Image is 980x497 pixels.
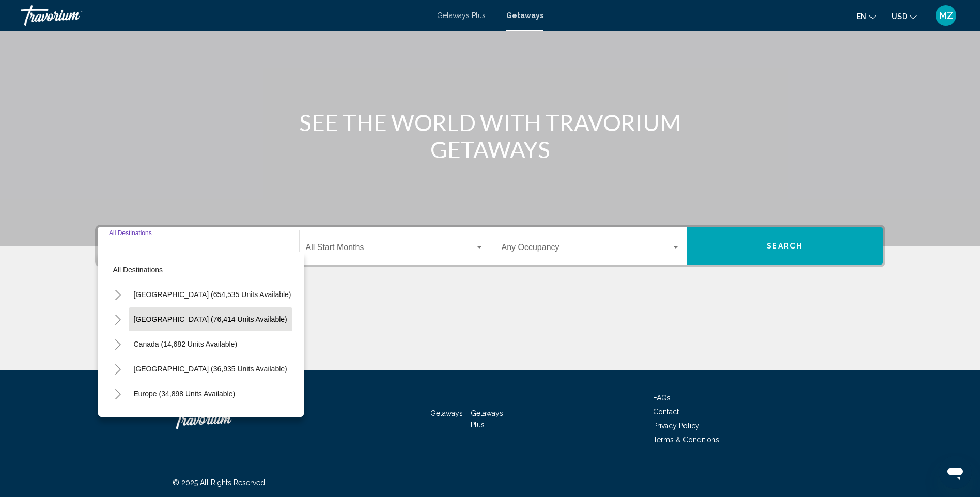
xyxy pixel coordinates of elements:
button: Toggle Caribbean & Atlantic Islands (36,935 units available) [108,359,129,379]
button: Canada (14,682 units available) [129,332,243,356]
button: Australia (2,996 units available) [129,407,241,430]
span: Europe (34,898 units available) [134,390,236,398]
a: Getaways [506,11,543,20]
button: Toggle Canada (14,682 units available) [108,334,129,354]
button: Toggle Australia (2,996 units available) [108,408,129,429]
span: [GEOGRAPHIC_DATA] (76,414 units available) [134,315,287,323]
button: [GEOGRAPHIC_DATA] (76,414 units available) [129,307,292,331]
a: Getaways [430,409,463,417]
span: USD [892,12,907,21]
button: Toggle Europe (34,898 units available) [108,383,129,404]
button: [GEOGRAPHIC_DATA] (36,935 units available) [129,357,292,381]
span: © 2025 All Rights Reserved. [173,478,267,487]
button: Toggle Mexico (76,414 units available) [108,309,129,330]
span: en [857,12,866,21]
button: Change language [857,9,876,24]
a: FAQs [653,394,671,402]
a: Travorium [173,403,276,434]
span: MZ [939,10,953,21]
a: Contact [653,408,679,416]
a: Getaways Plus [437,11,486,20]
button: User Menu [932,5,959,26]
a: Getaways Plus [471,409,503,429]
a: Privacy Policy [653,422,699,430]
a: Travorium [21,5,427,26]
span: Search [767,242,803,251]
span: Canada (14,682 units available) [134,340,238,348]
span: [GEOGRAPHIC_DATA] (654,535 units available) [134,290,291,299]
button: Search [687,227,883,265]
span: All destinations [113,266,163,274]
button: [GEOGRAPHIC_DATA] (654,535 units available) [129,283,297,306]
a: Terms & Conditions [653,436,719,444]
button: Europe (34,898 units available) [129,382,241,406]
button: Toggle United States (654,535 units available) [108,284,129,305]
div: Search widget [98,227,883,265]
iframe: Button to launch messaging window [939,456,972,489]
h1: SEE THE WORLD WITH TRAVORIUM GETAWAYS [297,109,684,163]
button: Change currency [892,9,917,24]
button: All destinations [108,258,294,282]
span: [GEOGRAPHIC_DATA] (36,935 units available) [134,365,287,373]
